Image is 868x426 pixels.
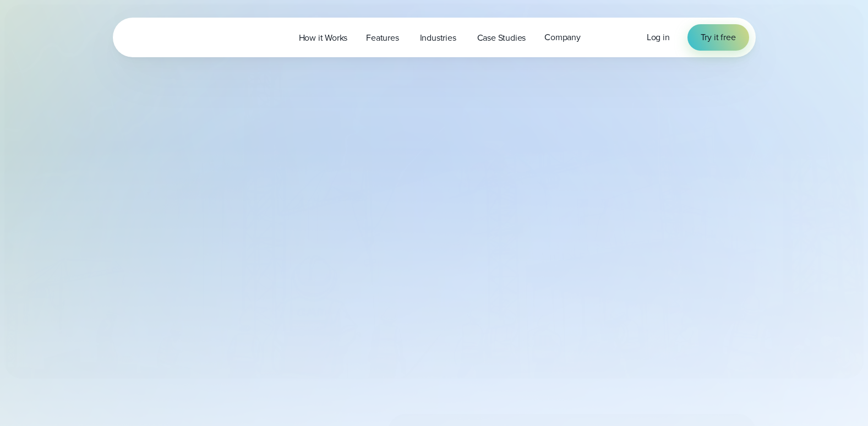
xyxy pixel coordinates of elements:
span: Industries [420,31,456,45]
span: Case Studies [477,31,526,45]
span: How it Works [299,31,348,45]
a: Case Studies [468,26,536,49]
a: Try it free [687,24,749,51]
span: Company [544,31,581,44]
a: Log in [647,31,670,44]
span: Try it free [701,31,736,44]
span: Log in [647,31,670,43]
a: How it Works [290,26,357,49]
span: Features [366,31,398,45]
